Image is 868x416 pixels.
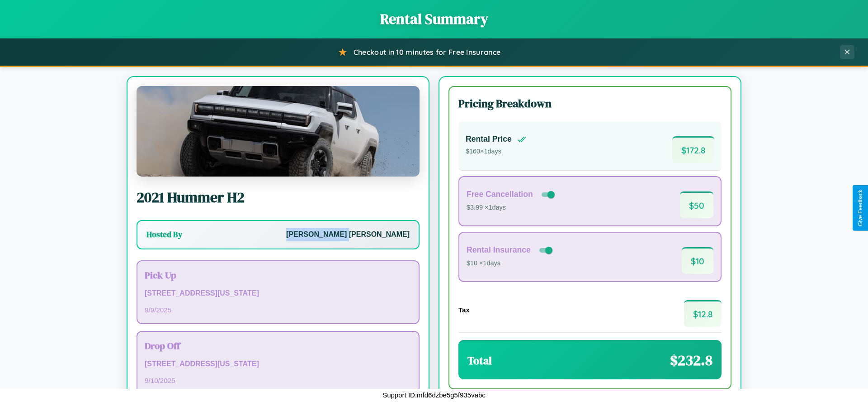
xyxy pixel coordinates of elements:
span: $ 12.8 [684,300,722,327]
h3: Pick Up [145,268,411,282]
p: [STREET_ADDRESS][US_STATE] [145,358,411,371]
div: Give Feedback [857,190,863,226]
h4: Tax [458,306,470,314]
h3: Hosted By [146,229,182,240]
span: $ 172.8 [672,136,714,163]
h2: 2021 Hummer H2 [137,187,420,207]
h4: Rental Price [466,134,512,144]
span: $ 50 [680,191,713,218]
p: [STREET_ADDRESS][US_STATE] [145,287,411,300]
h3: Drop Off [145,339,411,352]
p: $10 × 1 days [467,258,554,269]
p: [PERSON_NAME] [PERSON_NAME] [286,228,410,241]
h3: Pricing Breakdown [458,96,722,111]
h1: Rental Summary [9,9,859,29]
h4: Free Cancellation [467,190,533,199]
p: 9 / 9 / 2025 [145,304,411,316]
p: 9 / 10 / 2025 [145,374,411,387]
span: Checkout in 10 minutes for Free Insurance [354,48,500,57]
span: $ 10 [682,247,713,274]
img: Hummer H2 [137,86,420,177]
p: $ 160 × 1 days [466,146,526,158]
p: Support ID: mfd6dzbe5g5f935vabc [382,389,486,401]
p: $3.99 × 1 days [467,202,557,214]
span: $ 232.8 [670,350,712,370]
h4: Rental Insurance [467,245,531,255]
h3: Total [467,353,492,368]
